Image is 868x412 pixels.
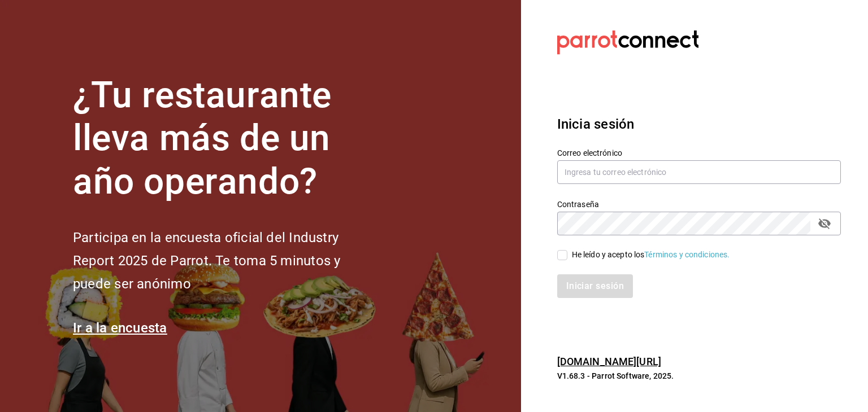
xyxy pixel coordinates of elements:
[557,114,841,134] h3: Inicia sesión
[557,148,841,156] label: Correo electrónico
[557,356,661,367] a: [DOMAIN_NAME][URL]
[73,320,167,336] a: Ir a la encuesta
[73,226,378,295] h2: Participa en la encuesta oficial del Industry Report 2025 de Parrot. Te toma 5 minutos y puede se...
[815,214,834,233] button: passwordField
[557,160,841,184] input: Ingresa tu correo electrónico
[557,200,841,208] label: Contraseña
[572,249,730,261] div: He leído y acepto los
[644,250,730,259] a: Términos y condiciones.
[557,370,841,382] p: V1.68.3 - Parrot Software, 2025.
[73,74,378,204] h1: ¿Tu restaurante lleva más de un año operando?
